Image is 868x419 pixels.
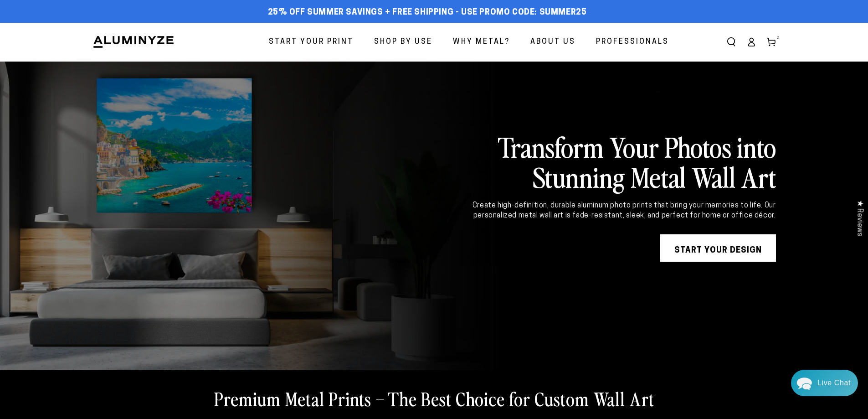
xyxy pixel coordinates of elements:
div: Click to open Judge.me floating reviews tab [851,193,868,243]
h2: Premium Metal Prints – The Best Choice for Custom Wall Art [214,387,654,410]
a: About Us [524,30,582,54]
div: Create high-definition, durable aluminum photo prints that bring your memories to life. Our perso... [445,201,776,221]
a: START YOUR DESIGN [660,234,776,262]
span: 2 [777,35,780,41]
a: Shop By Use [367,30,439,54]
span: Shop By Use [374,36,432,49]
div: Contact Us Directly [817,370,851,396]
a: Professionals [589,30,676,54]
span: Professionals [596,36,669,49]
span: Start Your Print [269,36,354,49]
span: Why Metal? [453,36,510,49]
summary: Search our site [721,32,741,52]
span: About Us [530,36,575,49]
a: Start Your Print [262,30,360,54]
a: Why Metal? [446,30,517,54]
h2: Transform Your Photos into Stunning Metal Wall Art [445,131,776,191]
span: 25% off Summer Savings + Free Shipping - Use Promo Code: SUMMER25 [268,8,587,18]
div: Chat widget toggle [791,370,858,396]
